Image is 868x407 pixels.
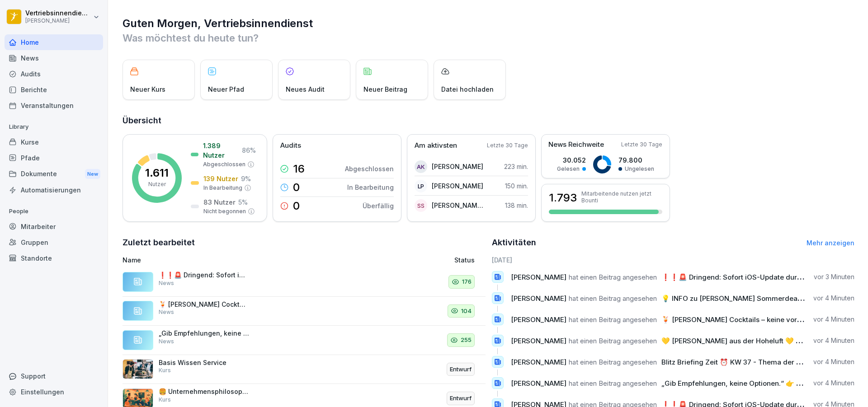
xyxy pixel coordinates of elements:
[5,166,103,182] div: Dokumente
[85,169,100,179] div: New
[505,181,528,191] p: 150 min.
[159,396,171,404] p: Kurs
[511,379,566,388] span: [PERSON_NAME]
[123,255,350,265] p: Name
[208,84,244,94] p: Neuer Pfad
[487,141,528,150] p: Letzte 30 Tage
[5,98,103,113] a: Veranstaltungen
[450,365,472,374] p: Entwurf
[241,174,251,183] p: 9 %
[347,182,394,192] p: In Bearbeitung
[462,277,472,286] p: 176
[148,180,166,188] p: Nutzer
[549,190,577,206] h3: 1.793
[293,164,305,174] p: 16
[5,134,103,150] a: Kurse
[581,190,662,204] p: Mitarbeitende nutzen jetzt Bounti
[5,234,103,250] a: Gruppen
[293,182,300,193] p: 0
[5,182,103,198] a: Automatisierungen
[159,329,249,337] p: „Gib Empfehlungen, keine Optionen.“ 👉 Wer selbstbewusst 1–2 Gerichte oder Drinks empfiehlt statt ...
[5,250,103,266] a: Standorte
[145,168,169,178] p: 1.611
[203,141,239,160] p: 1.389 Nutzer
[415,199,427,212] div: SS
[159,337,174,346] p: News
[123,297,486,326] a: 🍹 [PERSON_NAME] Cocktails – keine vorbereiteten [PERSON_NAME] Bitte denkt daran: [PERSON_NAME] un...
[5,34,103,50] a: Home
[159,366,171,374] p: Kurs
[454,255,475,265] p: Status
[123,355,486,384] a: Basis Wissen ServiceKursEntwurf
[159,279,174,287] p: News
[5,384,103,400] a: Einstellungen
[130,84,165,94] p: Neuer Kurs
[625,165,654,173] p: Ungelesen
[569,337,657,345] span: hat einen Beitrag angesehen
[5,166,103,182] a: DokumenteNew
[813,336,854,345] p: vor 4 Minuten
[345,164,394,173] p: Abgeschlossen
[505,201,528,210] p: 138 min.
[159,308,174,316] p: News
[159,388,249,396] p: 🍔 Unternehmensphilosophie von [PERSON_NAME]
[203,160,245,168] p: Abgeschlossen
[569,379,657,388] span: hat einen Beitrag angesehen
[441,84,494,94] p: Datei hochladen
[123,267,486,297] a: ❗❗🚨 Dringend: Sofort iOS-Update durchführen! 🚨❗❗ WICHTIG für alle Apple-Nutzer: Apple hat eine kr...
[511,315,566,324] span: [PERSON_NAME]
[123,31,854,45] p: Was möchtest du heute tun?
[432,162,483,171] p: [PERSON_NAME]
[492,236,536,249] h2: Aktivitäten
[569,273,657,281] span: hat einen Beitrag angesehen
[618,155,654,165] p: 79.800
[25,18,91,24] p: [PERSON_NAME]
[813,294,854,303] p: vor 4 Minuten
[569,315,657,324] span: hat einen Beitrag angesehen
[123,114,854,127] h2: Übersicht
[203,184,242,192] p: In Bearbeitung
[569,294,657,303] span: hat einen Beitrag angesehen
[415,180,427,192] div: LP
[813,379,854,388] p: vor 4 Minuten
[5,120,103,134] p: Library
[203,207,246,215] p: Nicht begonnen
[504,162,528,171] p: 223 min.
[461,307,472,316] p: 104
[159,271,249,279] p: ❗❗🚨 Dringend: Sofort iOS-Update durchführen! 🚨❗❗ WICHTIG für alle Apple-Nutzer: Apple hat eine kr...
[159,300,249,309] p: 🍹 [PERSON_NAME] Cocktails – keine vorbereiteten [PERSON_NAME] Bitte denkt daran: [PERSON_NAME] un...
[123,16,854,31] h1: Guten Morgen, Vertriebsinnendienst
[293,201,300,211] p: 0
[5,368,103,384] div: Support
[557,155,586,165] p: 30.052
[415,140,457,151] p: Am aktivsten
[5,66,103,82] a: Audits
[511,358,566,366] span: [PERSON_NAME]
[807,239,854,247] a: Mehr anzeigen
[432,201,484,210] p: [PERSON_NAME] [PERSON_NAME]
[5,204,103,219] p: People
[461,336,472,345] p: 255
[25,9,91,17] p: Vertriebsinnendienst
[814,272,854,281] p: vor 3 Minuten
[5,219,103,234] div: Mitarbeiter
[5,150,103,166] a: Pfade
[5,50,103,66] a: News
[123,236,486,249] h2: Zuletzt bearbeitet
[203,197,236,207] p: 83 Nutzer
[242,145,256,155] p: 86 %
[203,174,238,183] p: 139 Nutzer
[415,160,427,173] div: AK
[621,140,662,149] p: Letzte 30 Tage
[286,84,325,94] p: Neues Audit
[5,82,103,98] a: Berichte
[813,357,854,366] p: vor 4 Minuten
[557,165,580,173] p: Gelesen
[492,255,855,265] h6: [DATE]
